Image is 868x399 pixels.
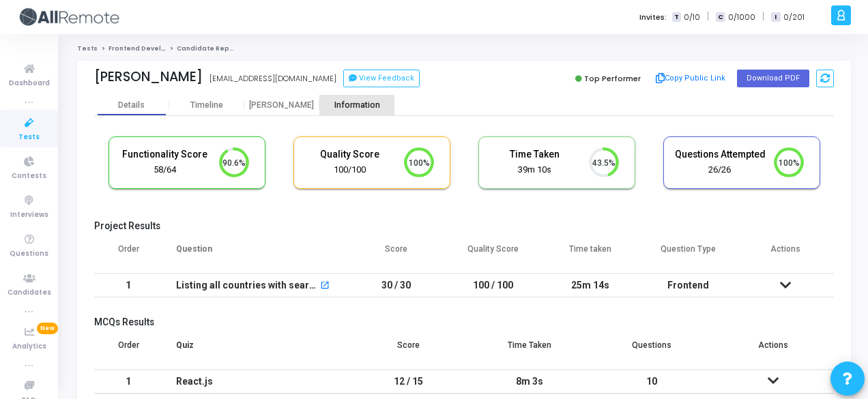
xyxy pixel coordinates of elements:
[320,282,330,291] mat-icon: open_in_new
[94,331,162,370] th: Order
[10,209,48,221] span: Interviews
[445,235,542,274] th: Quality Score
[8,287,51,299] span: Candidates
[591,331,712,370] th: Questions
[177,44,240,53] span: Candidate Report
[319,100,394,110] div: Information
[209,73,336,85] div: [EMAIL_ADDRESS][DOMAIN_NAME]
[162,235,347,274] th: Question
[684,12,700,23] span: 0/10
[10,248,48,260] span: Questions
[639,12,667,23] label: Invites:
[652,68,730,89] button: Copy Public Link
[736,235,834,274] th: Actions
[347,370,469,394] td: 12 / 15
[542,235,639,274] th: Time taken
[737,70,809,87] button: Download PDF
[445,274,542,297] td: 100 / 100
[119,149,211,160] h5: Functionality Score
[17,3,119,31] img: logo
[304,164,396,177] div: 100/100
[94,370,162,394] td: 1
[347,235,445,274] th: Score
[9,78,50,89] span: Dashboard
[639,274,737,297] td: Frontend
[77,44,851,53] nav: breadcrumb
[469,331,590,370] th: Time Taken
[244,100,319,110] div: [PERSON_NAME]
[712,331,834,370] th: Actions
[108,44,192,53] a: Frontend Developer (L4)
[482,370,577,393] div: 8m 3s
[176,274,318,297] div: Listing all countries with search feature
[771,12,780,23] span: I
[674,149,766,160] h5: Questions Attempted
[489,149,581,160] h5: Time Taken
[489,164,581,177] div: 39m 10s
[94,69,203,85] div: [PERSON_NAME]
[94,316,834,328] h5: MCQs Results
[77,44,98,53] a: Tests
[728,12,755,23] span: 0/1000
[707,10,709,24] span: |
[12,341,46,353] span: Analytics
[18,132,40,143] span: Tests
[118,100,145,110] div: Details
[37,323,58,334] span: New
[343,70,420,87] button: View Feedback
[176,370,334,393] div: React.js
[94,274,162,297] td: 1
[639,235,737,274] th: Question Type
[584,73,641,84] span: Top Performer
[347,331,469,370] th: Score
[674,164,766,177] div: 26/26
[94,235,162,274] th: Order
[591,370,712,394] td: 10
[12,171,46,182] span: Contests
[304,149,396,160] h5: Quality Score
[162,331,347,370] th: Quiz
[716,12,725,23] span: C
[119,164,211,177] div: 58/64
[190,100,223,110] div: Timeline
[672,12,681,23] span: T
[762,10,764,24] span: |
[783,12,805,23] span: 0/201
[94,220,834,232] h5: Project Results
[542,274,639,297] td: 25m 14s
[347,274,445,297] td: 30 / 30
